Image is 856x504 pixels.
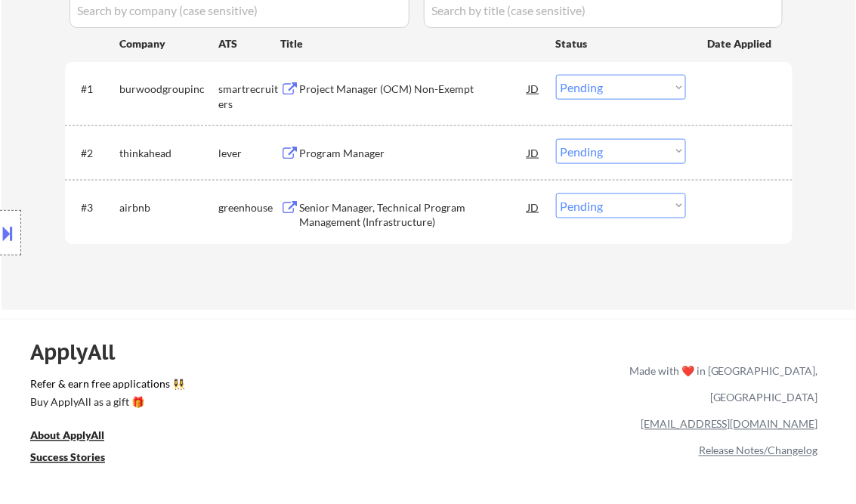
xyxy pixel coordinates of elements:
[281,36,542,51] div: Title
[300,82,528,97] div: Project Manager (OCM) Non-Exempt
[219,82,281,111] div: smartrecruiters
[30,451,105,464] u: Success Stories
[120,82,219,97] div: burwoodgroupinc
[699,444,818,457] a: Release Notes/Changelog
[556,29,686,57] div: Status
[30,428,125,447] a: About ApplyAll
[30,395,181,414] a: Buy ApplyAll as a gift 🎁
[300,200,528,230] div: Senior Manager, Technical Program Management (Infrastructure)
[30,429,104,442] u: About ApplyAll
[82,82,108,97] div: #1
[623,358,818,411] div: Made with ❤️ in [GEOGRAPHIC_DATA], [GEOGRAPHIC_DATA]
[30,379,314,395] a: Refer & earn free applications 👯‍♀️
[527,75,542,102] div: JD
[30,397,181,408] div: Buy ApplyAll as a gift 🎁
[527,193,542,221] div: JD
[641,418,818,431] a: [EMAIL_ADDRESS][DOMAIN_NAME]
[708,36,774,51] div: Date Applied
[30,450,125,469] a: Success Stories
[300,146,528,161] div: Program Manager
[219,36,281,51] div: ATS
[527,139,542,166] div: JD
[120,36,219,51] div: Company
